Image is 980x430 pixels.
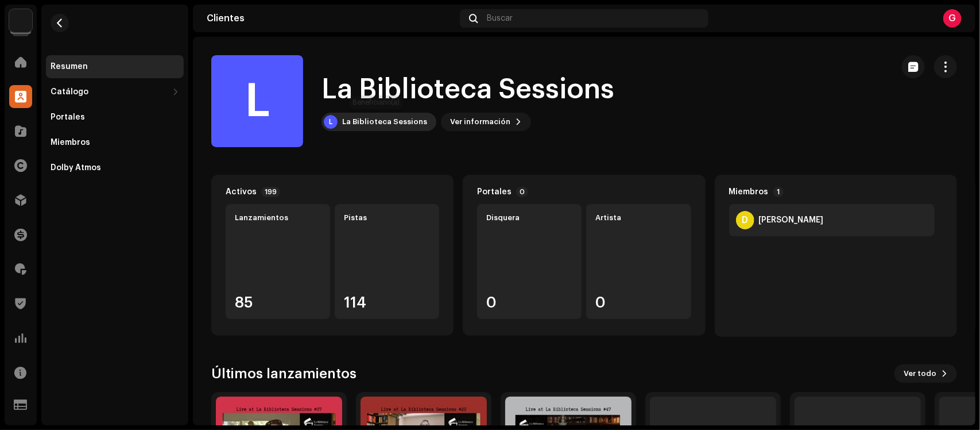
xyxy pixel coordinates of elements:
span: Buscar [487,14,513,23]
div: La Biblioteca Sessions [342,117,427,126]
h3: Últimos lanzamientos [211,364,357,383]
div: Miembros [729,187,769,197]
span: Ver información [450,110,510,133]
re-m-nav-item: Miembros [46,131,184,154]
div: Artista [595,213,681,222]
div: Portales [477,187,512,197]
h1: La Biblioteca Sessions [321,71,614,108]
button: Ver todo [894,364,957,383]
button: Ver información [441,113,531,131]
p-badge: 1 [773,187,784,197]
p-badge: 0 [516,187,528,197]
div: Miembros [51,138,90,147]
img: a6437e74-8c8e-4f74-a1ce-131745af0155 [9,9,32,32]
div: L [211,55,303,147]
div: D [736,211,754,229]
div: Diego Paredes [759,216,824,225]
div: Pistas [344,213,430,222]
re-m-nav-item: Resumen [46,55,184,78]
div: Dolby Atmos [51,163,101,172]
re-m-nav-item: Dolby Atmos [46,156,184,179]
div: Catálogo [51,87,88,97]
span: Ver todo [904,362,936,385]
div: Resumen [51,62,88,71]
div: Portales [51,113,85,122]
div: Activos [226,187,257,197]
re-m-nav-dropdown: Catálogo [46,80,184,103]
div: Lanzamientos [235,213,321,222]
div: G [943,9,962,28]
re-m-nav-item: Portales [46,106,184,129]
div: Disquera [486,213,572,222]
div: Clientes [207,14,455,23]
div: L [324,115,338,129]
p-badge: 199 [261,187,280,197]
